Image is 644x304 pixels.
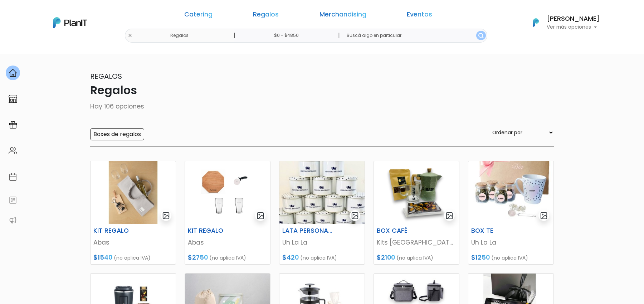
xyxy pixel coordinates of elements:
h6: [PERSON_NAME] [547,16,600,22]
img: gallery-light [257,212,265,220]
span: $2100 [377,253,395,262]
h6: KIT REGALO [89,227,148,235]
img: people-662611757002400ad9ed0e3c099ab2801c6687ba6c219adb57efc949bc21e19d.svg [9,146,17,155]
img: partners-52edf745621dab592f3b2c58e3bca9d71375a7ef29c3b500c9f145b62cc070d4.svg [9,216,17,225]
h6: KIT REGALO [184,227,242,235]
img: marketplace-4ceaa7011d94191e9ded77b95e3339b90024bf715f7c57f8cf31f2d8c509eaba.svg [9,95,17,103]
span: (no aplica IVA) [209,254,246,261]
a: Catering [184,11,213,20]
img: feedback-78b5a0c8f98aac82b08bfc38622c3050aee476f2c9584af64705fc4e61158814.svg [9,196,17,204]
img: gallery-light [351,212,359,220]
p: | [234,31,235,40]
img: close-6986928ebcb1d6c9903e3b54e860dbc4d054630f23adef3a32610726dff6a82b.svg [128,33,132,38]
img: PlanIt Logo [53,17,87,28]
span: $1250 [471,253,490,262]
a: Merchandising [319,11,366,20]
img: thumb_Captura_de_pantalla_2023-12-06_150215.jpg [91,161,176,224]
h6: BOX TE [467,227,526,235]
span: (no aplica IVA) [300,254,337,261]
p: Abas [188,238,267,247]
a: Eventos [407,11,432,20]
img: thumb_7512FCFC-B374-42E2-9952-2AAB46D733C3_1_201_a.jpeg [279,161,365,224]
input: Boxes de regalos [90,128,144,140]
input: Buscá algo en particular.. [341,29,487,43]
a: Regalos [253,11,279,20]
img: gallery-light [162,212,170,220]
span: (no aplica IVA) [491,254,528,261]
span: $2750 [188,253,208,262]
p: Regalos [90,82,554,99]
p: Ver más opciones [547,25,600,30]
img: gallery-light [445,212,454,220]
img: campaigns-02234683943229c281be62815700db0a1741e53638e28bf9629b52c665b00959.svg [9,121,17,129]
img: home-e721727adea9d79c4d83392d1f703f7f8bce08238fde08b1acbfd93340b81755.svg [9,69,17,77]
img: gallery-light [540,212,548,220]
span: $420 [282,253,299,262]
span: $1540 [93,253,112,262]
span: (no aplica IVA) [396,254,433,261]
button: PlanIt Logo [PERSON_NAME] Ver más opciones [524,13,600,32]
img: search_button-432b6d5273f82d61273b3651a40e1bd1b912527efae98b1b7a1b2c0702e16a8d.svg [478,33,484,38]
img: PlanIt Logo [528,15,544,30]
img: thumb_db9af621-3596-4823-9ee9-c90c47977cc9-Photoroom.jpg [468,161,553,224]
p: Hay 106 opciones [90,102,554,111]
a: gallery-light LATA PERSONALIZADA Uh La La $420 (no aplica IVA) [279,161,365,265]
span: (no aplica IVA) [114,254,151,261]
p: Abas [93,238,173,247]
p: Kits [GEOGRAPHIC_DATA] [377,238,456,247]
a: gallery-light BOX CAFÉ Kits [GEOGRAPHIC_DATA] $2100 (no aplica IVA) [374,161,459,265]
a: gallery-light KIT REGALO Abas $1540 (no aplica IVA) [90,161,176,265]
h6: BOX CAFÉ [372,227,431,235]
p: | [338,31,340,40]
img: thumb_2000___2000-Photoroom__49_.png [374,161,459,224]
img: thumb_Captura_de_pantalla_2023-12-06_152540.jpg [185,161,270,224]
p: Regalos [90,71,554,82]
p: Uh La La [282,238,362,247]
a: gallery-light BOX TE Uh La La $1250 (no aplica IVA) [468,161,554,265]
img: calendar-87d922413cdce8b2cf7b7f5f62616a5cf9e4887200fb71536465627b3292af00.svg [9,173,17,181]
a: gallery-light KIT REGALO Abas $2750 (no aplica IVA) [185,161,270,265]
p: Uh La La [471,238,551,247]
h6: LATA PERSONALIZADA [278,227,337,235]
